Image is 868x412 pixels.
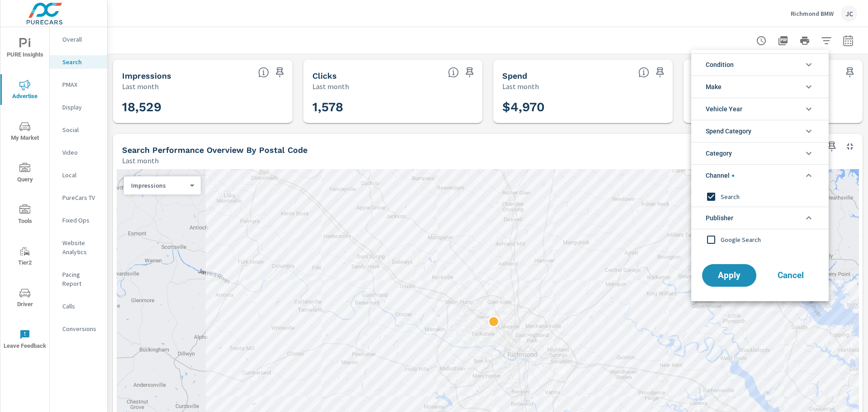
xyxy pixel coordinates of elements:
[721,234,820,245] span: Google Search
[711,271,747,279] span: Apply
[706,142,732,164] span: Category
[706,54,734,76] span: Condition
[706,76,722,98] span: Make
[702,264,756,287] button: Apply
[706,98,742,120] span: Vehicle Year
[691,186,827,207] div: Search
[706,165,734,186] span: Channel
[706,207,733,229] span: Publisher
[691,50,829,253] ul: filter options
[764,264,818,287] button: Cancel
[706,120,751,142] span: Spend Category
[691,229,827,250] div: Google Search
[773,271,809,279] span: Cancel
[721,191,820,202] span: Search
